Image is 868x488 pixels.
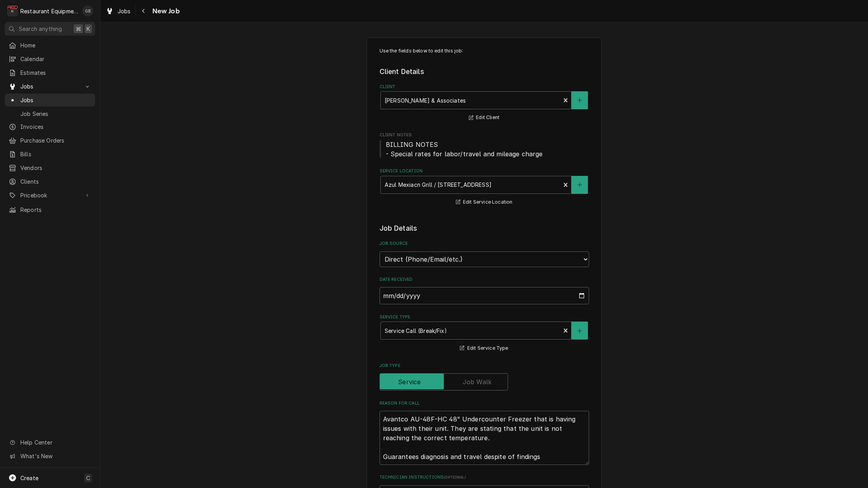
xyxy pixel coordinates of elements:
span: Calendar [20,55,91,63]
label: Job Type [380,363,589,369]
svg: Create New Location [577,182,582,188]
span: Client Notes [380,140,589,159]
span: Pricebook [20,191,80,199]
span: Reports [20,206,91,214]
button: Search anything⌘K [5,22,95,36]
label: Job Source [380,240,589,247]
svg: Create New Client [577,98,582,103]
span: Help Center [20,438,90,446]
a: Invoices [5,120,95,133]
a: Go to Jobs [5,80,95,93]
a: Purchase Orders [5,134,95,147]
a: Reports [5,203,95,216]
div: Client [380,84,589,123]
span: Estimates [20,69,91,77]
div: Gary Beaver's Avatar [82,5,93,16]
span: BILLING NOTES - Special rates for labor/travel and mileage charge [386,141,543,158]
div: Client Notes [380,132,589,158]
a: Go to Help Center [5,436,95,449]
legend: Client Details [380,67,589,77]
textarea: Avantco AU-48F-HC 48" Undercounter Freezer that is having issues with their unit. They are statin... [380,411,589,465]
button: Navigate back [137,5,150,17]
a: Estimates [5,66,95,79]
span: What's New [20,452,90,460]
div: Service Type [380,314,589,353]
label: Service Type [380,314,589,320]
label: Reason For Call [380,400,589,407]
button: Edit Client [468,113,501,123]
span: Create [20,475,38,481]
a: Vendors [5,161,95,174]
a: Go to Pricebook [5,189,95,202]
span: Vendors [20,164,91,172]
legend: Job Details [380,223,589,233]
div: Service Location [380,168,589,207]
label: Date Received [380,277,589,283]
a: Jobs [103,5,134,18]
div: Restaurant Equipment Diagnostics's Avatar [7,5,18,16]
div: Job Source [380,240,589,267]
span: Search anything [19,25,62,33]
label: Technician Instructions [380,474,589,481]
button: Edit Service Type [459,343,509,353]
a: Go to What's New [5,450,95,463]
button: Create New Client [571,91,588,109]
div: R [7,5,18,16]
button: Create New Service [571,322,588,340]
span: Jobs [20,96,91,104]
div: Date Received [380,277,589,304]
div: Reason For Call [380,400,589,465]
span: Jobs [118,7,131,15]
span: Clients [20,177,91,186]
a: Calendar [5,52,95,65]
button: Create New Location [571,176,588,194]
p: Use the fields below to edit this job: [380,47,589,54]
span: K [87,25,90,33]
span: New Job [150,6,180,16]
a: Clients [5,175,95,188]
div: Restaurant Equipment Diagnostics [20,7,78,15]
span: C [86,474,90,482]
span: Client Notes [380,132,589,138]
span: Job Series [20,110,91,118]
div: Job Type [380,363,589,390]
input: yyyy-mm-dd [380,287,589,304]
span: Bills [20,150,91,158]
a: Home [5,39,95,52]
svg: Create New Service [577,328,582,334]
a: Job Series [5,107,95,120]
a: Bills [5,148,95,161]
a: Jobs [5,94,95,107]
div: GB [82,5,93,16]
span: Jobs [20,82,80,90]
span: ⌘ [76,25,81,33]
span: Invoices [20,123,91,131]
button: Edit Service Location [455,197,514,207]
span: Home [20,41,91,49]
label: Service Location [380,168,589,174]
label: Client [380,84,589,90]
span: ( optional ) [444,475,466,479]
span: Purchase Orders [20,136,91,145]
